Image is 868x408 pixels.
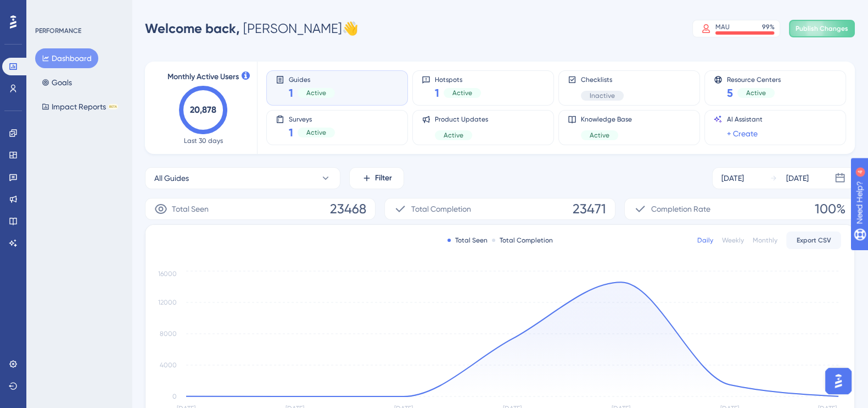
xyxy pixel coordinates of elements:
[746,89,766,97] span: Active
[786,231,841,249] button: Export CSV
[35,97,125,117] button: Impact ReportsBETA
[26,3,69,16] span: Need Help?
[762,23,775,31] div: 99 %
[581,75,624,84] span: Checklists
[822,365,855,398] iframe: UserGuiding AI Assistant Launcher
[289,125,293,140] span: 1
[35,48,98,68] button: Dashboard
[330,200,366,218] span: 23468
[289,75,335,83] span: Guides
[721,172,744,185] div: [DATE]
[411,202,471,216] span: Total Completion
[435,75,481,83] span: Hotspots
[727,127,758,140] a: + Create
[715,23,730,31] div: MAU
[76,5,80,14] div: 4
[697,236,713,245] div: Daily
[306,89,326,97] span: Active
[306,128,326,137] span: Active
[727,85,733,101] span: 5
[167,70,239,84] span: Monthly Active Users
[651,202,710,216] span: Completion Rate
[289,85,293,101] span: 1
[573,200,606,218] span: 23471
[160,330,177,338] tspan: 8000
[590,131,609,140] span: Active
[727,75,781,83] span: Resource Centers
[154,172,189,185] span: All Guides
[447,236,488,245] div: Total Seen
[145,20,240,36] span: Welcome back,
[722,236,744,245] div: Weekly
[190,104,216,115] text: 20,878
[35,73,79,92] button: Goals
[786,172,809,185] div: [DATE]
[349,167,404,189] button: Filter
[158,270,177,278] tspan: 16000
[108,104,118,109] div: BETA
[815,200,845,218] span: 100%
[590,91,615,100] span: Inactive
[492,236,553,245] div: Total Completion
[35,26,81,35] div: PERFORMANCE
[172,202,209,216] span: Total Seen
[444,131,463,140] span: Active
[435,85,439,101] span: 1
[145,20,359,37] div: [PERSON_NAME] 👋
[435,115,488,124] span: Product Updates
[727,115,763,124] span: AI Assistant
[289,115,335,123] span: Surveys
[160,361,177,369] tspan: 4000
[145,167,340,189] button: All Guides
[452,89,472,97] span: Active
[158,299,177,306] tspan: 12000
[796,24,848,33] span: Publish Changes
[172,393,177,400] tspan: 0
[789,20,855,37] button: Publish Changes
[581,115,632,124] span: Knowledge Base
[184,136,223,145] span: Last 30 days
[753,236,777,245] div: Monthly
[797,236,831,245] span: Export CSV
[375,172,392,185] span: Filter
